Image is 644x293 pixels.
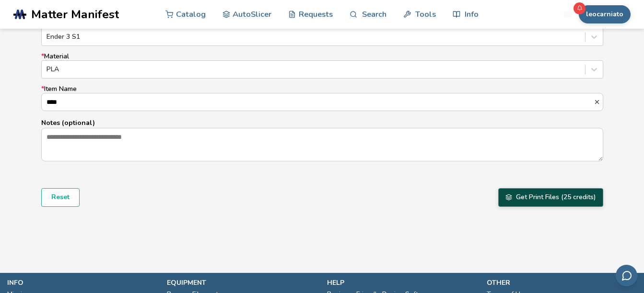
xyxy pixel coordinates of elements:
[41,20,603,46] label: Printer
[31,8,119,21] span: Matter Manifest
[167,278,317,288] p: equipment
[41,118,603,128] p: Notes (optional)
[41,85,603,111] label: Item Name
[616,265,637,286] button: Send feedback via email
[498,188,603,206] button: Get Print Files (25 credits)
[594,99,603,105] button: *Item Name
[41,188,80,206] button: Reset
[487,278,637,288] p: other
[41,53,603,79] label: Material
[327,278,477,288] p: help
[7,278,157,288] p: info
[42,93,594,111] input: *Item Name
[579,5,631,23] button: leocarniato
[42,128,603,161] textarea: Notes (optional)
